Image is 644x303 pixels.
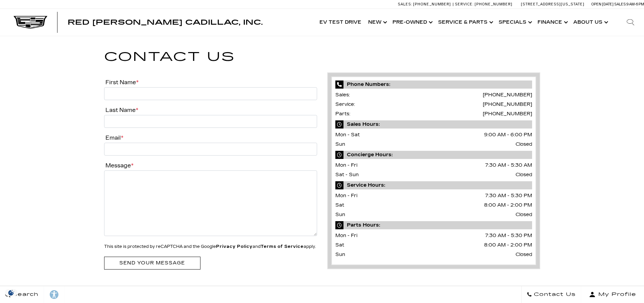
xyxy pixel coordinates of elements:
[484,130,532,140] span: 9:00 AM - 6:00 PM
[335,233,357,238] span: Mon - Fri
[335,80,532,89] span: Phone Numbers:
[398,2,412,6] span: Sales:
[453,2,514,6] a: Service: [PHONE_NUMBER]
[68,19,263,26] a: Red [PERSON_NAME] Cadillac, Inc.
[104,107,138,113] label: Last Name
[581,286,644,303] button: Open user profile menu
[104,162,134,169] label: Message
[104,257,200,269] input: Send your message
[104,244,316,249] small: This site is protected by reCAPTCHA and the Google and apply.
[335,120,532,129] span: Sales Hours:
[104,135,123,141] label: Email
[316,9,365,36] a: EV Test Drive
[3,289,19,296] img: Opt-Out Icon
[335,212,345,217] span: Sun
[335,101,355,107] span: Service:
[521,2,585,6] a: [STREET_ADDRESS][US_STATE]
[435,9,495,36] a: Service & Parts
[335,111,350,117] span: Parts:
[10,290,39,299] span: Search
[3,289,19,296] section: Click to Open Cookie Consent Modal
[532,290,576,299] span: Contact Us
[626,2,644,6] span: 9 AM-6 PM
[521,286,581,303] a: Contact Us
[516,170,532,180] span: Closed
[335,141,345,147] span: Sun
[335,172,359,178] span: Sat - Sun
[485,231,532,240] span: 7:30 AM - 5:30 PM
[68,18,263,26] span: Red [PERSON_NAME] Cadillac, Inc.
[516,140,532,149] span: Closed
[335,162,357,168] span: Mon - Fri
[335,202,344,208] span: Sat
[398,2,453,6] a: Sales: [PHONE_NUMBER]
[516,250,532,259] span: Closed
[261,244,304,249] a: Terms of Service
[455,2,474,6] span: Service:
[335,252,345,257] span: Sun
[335,151,532,159] span: Concierge Hours:
[104,47,540,67] h1: Contact Us
[483,101,532,107] a: [PHONE_NUMBER]
[389,9,435,36] a: Pre-Owned
[335,221,532,229] span: Parts Hours:
[335,242,344,248] span: Sat
[484,240,532,250] span: 8:00 AM - 2:00 PM
[596,290,636,299] span: My Profile
[516,210,532,219] span: Closed
[413,2,451,6] span: [PHONE_NUMBER]
[14,16,47,29] img: Cadillac Dark Logo with Cadillac White Text
[485,191,532,201] span: 7:30 AM - 5:30 PM
[335,181,532,189] span: Service Hours:
[483,111,532,117] a: [PHONE_NUMBER]
[485,161,532,170] span: 7:30 AM - 5:30 AM
[335,193,357,199] span: Mon - Fri
[534,9,570,36] a: Finance
[475,2,512,6] span: [PHONE_NUMBER]
[483,92,532,98] a: [PHONE_NUMBER]
[335,132,360,138] span: Mon - Sat
[570,9,610,36] a: About Us
[365,9,389,36] a: New
[495,9,534,36] a: Specials
[335,92,350,98] span: Sales:
[591,2,614,6] span: Open [DATE]
[614,2,626,6] span: Sales:
[104,79,139,86] label: First Name
[216,244,253,249] a: Privacy Policy
[484,201,532,210] span: 8:00 AM - 2:00 PM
